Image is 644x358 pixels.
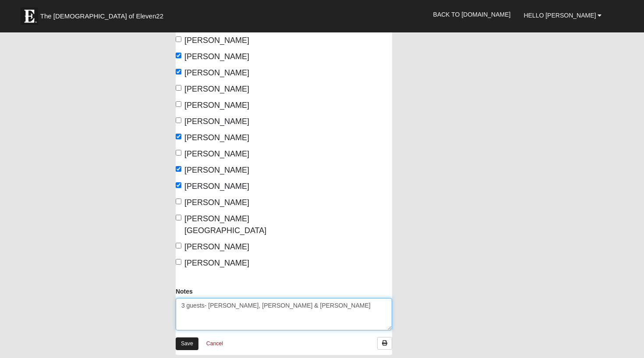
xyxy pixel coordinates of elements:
[184,259,249,267] span: [PERSON_NAME]
[184,166,249,174] span: [PERSON_NAME]
[517,4,608,26] a: Hello [PERSON_NAME]
[176,101,181,107] input: [PERSON_NAME]
[184,52,249,61] span: [PERSON_NAME]
[184,133,249,142] span: [PERSON_NAME]
[176,36,181,42] input: [PERSON_NAME]
[427,4,517,25] a: Back to [DOMAIN_NAME]
[176,198,181,204] input: [PERSON_NAME]
[184,214,266,235] span: [PERSON_NAME][GEOGRAPHIC_DATA]
[184,36,249,45] span: [PERSON_NAME]
[21,7,38,25] img: Eleven22 logo
[184,101,249,110] span: [PERSON_NAME]
[176,182,181,188] input: [PERSON_NAME]
[184,68,249,77] span: [PERSON_NAME]
[176,166,181,172] input: [PERSON_NAME]
[176,53,181,58] input: [PERSON_NAME]
[377,337,392,350] a: Print Attendance Roster
[184,242,249,251] span: [PERSON_NAME]
[201,337,229,351] a: Cancel
[176,134,181,139] input: [PERSON_NAME]
[176,215,181,220] input: [PERSON_NAME][GEOGRAPHIC_DATA]
[184,117,249,126] span: [PERSON_NAME]
[184,85,249,93] span: [PERSON_NAME]
[176,259,181,265] input: [PERSON_NAME]
[184,198,249,207] span: [PERSON_NAME]
[176,117,181,123] input: [PERSON_NAME]
[176,69,181,74] input: [PERSON_NAME]
[524,12,596,19] span: Hello [PERSON_NAME]
[176,150,181,156] input: [PERSON_NAME]
[16,3,191,25] a: The [DEMOGRAPHIC_DATA] of Eleven22
[176,287,193,296] label: Notes
[176,337,198,350] a: Save
[184,149,249,158] span: [PERSON_NAME]
[184,182,249,191] span: [PERSON_NAME]
[176,85,181,91] input: [PERSON_NAME]
[40,12,163,21] span: The [DEMOGRAPHIC_DATA] of Eleven22
[176,243,181,248] input: [PERSON_NAME]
